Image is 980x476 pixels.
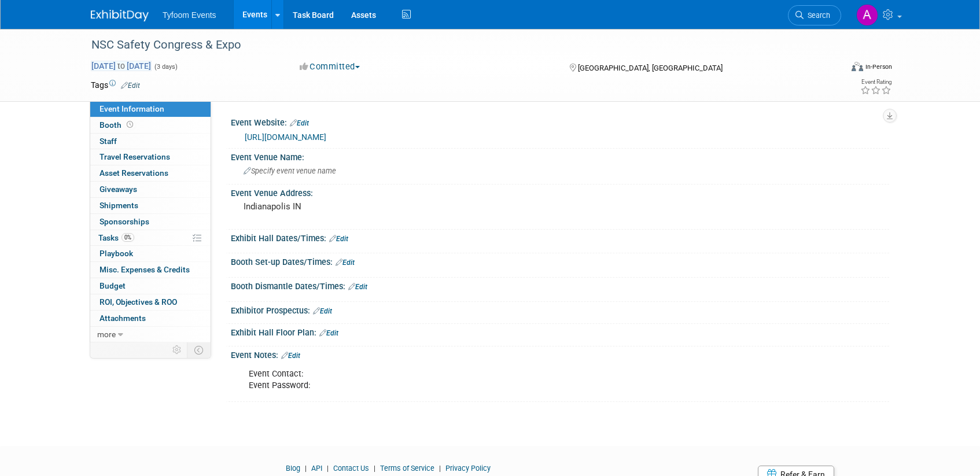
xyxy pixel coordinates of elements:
span: | [436,464,444,473]
span: Playbook [100,249,133,258]
span: Attachments [100,313,146,323]
div: Event Venue Address: [231,185,889,199]
td: Tags [91,79,140,91]
a: Booth [90,117,211,133]
a: Shipments [90,198,211,213]
a: Misc. Expenses & Credits [90,262,211,278]
a: API [311,464,322,473]
span: Sponsorships [100,217,149,226]
span: Event Information [100,104,164,113]
a: more [90,327,211,342]
td: Personalize Event Tab Strip [167,342,187,357]
a: Attachments [90,311,211,326]
span: Travel Reservations [100,152,170,161]
a: [URL][DOMAIN_NAME] [245,132,326,142]
span: to [116,61,127,71]
span: 0% [121,233,134,242]
a: Edit [348,283,367,291]
a: Staff [90,134,211,149]
img: Format-Inperson.png [852,62,863,71]
div: Event Website: [231,114,889,129]
span: | [324,464,331,473]
a: Budget [90,278,211,294]
a: Edit [319,329,338,337]
span: Giveaways [100,185,137,194]
div: Booth Dismantle Dates/Times: [231,278,889,293]
span: Tyfoom Events [163,10,216,20]
a: Contact Us [333,464,369,473]
div: Exhibitor Prospectus: [231,302,889,317]
a: Asset Reservations [90,165,211,181]
span: Search [804,11,830,20]
div: In-Person [865,62,892,71]
a: Edit [313,307,332,315]
a: Terms of Service [380,464,434,473]
img: ExhibitDay [91,10,149,21]
span: Tasks [98,233,134,242]
span: | [371,464,378,473]
a: Sponsorships [90,214,211,230]
span: Asset Reservations [100,168,168,178]
img: Angie Nichols [856,4,878,26]
a: Edit [121,82,140,90]
div: Event Rating [860,79,891,85]
span: Misc. Expenses & Credits [100,265,190,274]
pre: Indianapolis IN [244,201,492,212]
a: Travel Reservations [90,149,211,165]
a: Edit [290,119,309,127]
a: Giveaways [90,182,211,197]
button: Committed [296,61,364,73]
span: | [302,464,310,473]
a: Edit [336,259,355,267]
span: Booth not reserved yet [124,120,135,129]
div: Event Contact: Event Password: [241,363,762,397]
span: Budget [100,281,126,290]
span: ROI, Objectives & ROO [100,297,177,307]
span: Shipments [100,201,138,210]
div: Booth Set-up Dates/Times: [231,253,889,268]
div: Event Format [773,60,892,78]
a: Blog [286,464,300,473]
a: Search [788,5,841,25]
span: Booth [100,120,135,130]
a: Privacy Policy [445,464,491,473]
div: Event Venue Name: [231,149,889,163]
span: [DATE] [DATE] [91,61,152,71]
div: NSC Safety Congress & Expo [87,35,824,56]
div: Event Notes: [231,346,889,361]
div: Exhibit Hall Dates/Times: [231,230,889,245]
span: [GEOGRAPHIC_DATA], [GEOGRAPHIC_DATA] [578,64,723,72]
span: (3 days) [153,63,178,71]
a: Playbook [90,246,211,261]
a: Edit [329,235,348,243]
span: Staff [100,136,117,146]
span: Specify event venue name [244,167,336,175]
a: Event Information [90,101,211,117]
a: Tasks0% [90,230,211,246]
a: Edit [281,352,300,360]
td: Toggle Event Tabs [187,342,211,357]
div: Exhibit Hall Floor Plan: [231,324,889,339]
span: more [97,330,116,339]
a: ROI, Objectives & ROO [90,294,211,310]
